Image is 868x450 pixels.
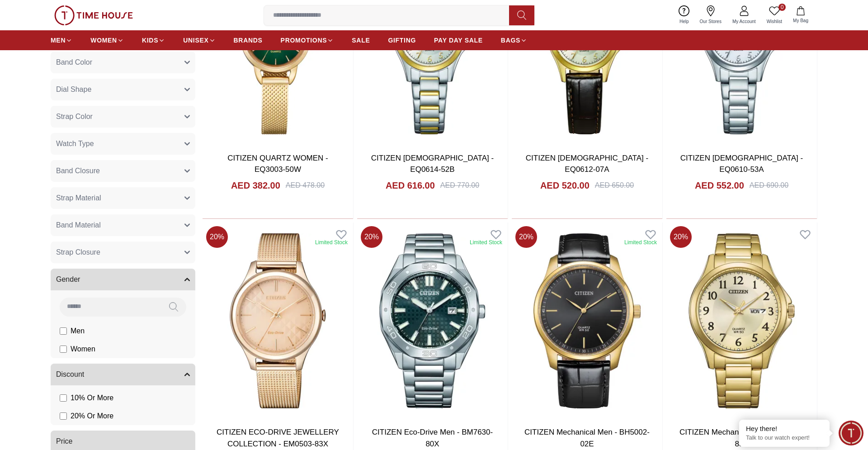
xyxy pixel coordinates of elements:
div: Limited Stock [624,239,657,246]
span: Help [676,18,693,25]
span: Gender [56,274,80,285]
span: Strap Color [56,111,93,122]
span: Strap Material [56,193,101,204]
span: PROMOTIONS [281,36,327,45]
button: Strap Color [51,106,195,128]
span: 10 % Or More [71,393,113,403]
a: CITIZEN Mechanical Men - BF2028-83P [679,428,804,448]
span: 20 % Or More [71,411,113,422]
span: 0 [778,4,786,11]
div: Chat Widget [839,421,863,445]
span: MEN [51,36,66,45]
input: 20% Or More [60,412,67,420]
span: Men [71,326,85,336]
button: Strap Closure [51,242,195,263]
img: CITIZEN ECO-DRIVE JEWELLERY COLLECTION - EM0503-83X [203,223,353,419]
a: PROMOTIONS [281,32,334,48]
span: WOMEN [90,36,117,45]
a: CITIZEN [DEMOGRAPHIC_DATA] - EQ0612-07A [526,154,648,174]
span: 20 % [515,226,537,248]
h4: AED 382.00 [231,179,280,192]
a: CITIZEN [DEMOGRAPHIC_DATA] - EQ0610-53A [680,154,803,174]
button: Discount [51,364,195,385]
input: Women [60,346,67,353]
button: Strap Material [51,187,195,209]
div: AED 478.00 [286,180,325,191]
a: CITIZEN ECO-DRIVE JEWELLERY COLLECTION - EM0503-83X [217,428,339,448]
div: Limited Stock [315,239,348,246]
span: Dial Shape [56,84,91,95]
a: BAGS [501,32,527,48]
div: AED 770.00 [440,180,479,191]
div: AED 650.00 [595,180,634,191]
a: WOMEN [90,32,124,48]
a: Help [674,4,694,27]
button: Band Material [51,214,195,236]
span: SALE [352,36,370,45]
span: Band Color [56,57,92,68]
span: My Account [729,18,759,25]
span: 20 % [670,226,692,248]
button: Band Color [51,52,195,73]
a: CITIZEN [DEMOGRAPHIC_DATA] - EQ0614-52B [371,154,494,174]
a: 0Wishlist [761,4,788,27]
h4: AED 552.00 [695,179,744,192]
input: 10% Or More [60,394,67,402]
span: Wishlist [763,18,786,25]
img: CITIZEN Eco-Drive Men - BM7630-80X [357,223,508,419]
span: Price [56,436,72,447]
a: CITIZEN Eco-Drive Men - BM7630-80X [372,428,493,448]
img: ... [54,5,133,25]
button: My Bag [788,5,814,26]
span: BAGS [501,36,520,45]
span: Strap Closure [56,247,100,258]
h4: AED 520.00 [540,179,590,192]
a: PAY DAY SALE [434,32,483,48]
button: Dial Shape [51,79,195,100]
span: PAY DAY SALE [434,36,483,45]
span: My Bag [789,17,812,24]
button: Band Closure [51,160,195,182]
a: KIDS [142,32,165,48]
span: 20 % [361,226,382,248]
button: Watch Type [51,133,195,155]
a: UNISEX [183,32,215,48]
div: AED 690.00 [750,180,788,191]
a: Our Stores [694,4,727,27]
span: Our Stores [696,18,725,25]
a: BRANDS [234,32,263,48]
span: KIDS [142,36,158,45]
a: CITIZEN Mechanical Men - BH5002-02E [524,428,650,448]
h4: AED 616.00 [386,179,435,192]
span: Women [71,344,95,355]
button: Gender [51,269,195,290]
span: Watch Type [56,138,94,149]
span: UNISEX [183,36,208,45]
img: CITIZEN Mechanical Men - BH5002-02E [512,223,662,419]
p: Talk to our watch expert! [746,434,823,442]
img: CITIZEN Mechanical Men - BF2028-83P [666,223,817,419]
span: BRANDS [234,36,263,45]
span: Discount [56,369,84,380]
span: Band Material [56,220,101,231]
a: MEN [51,32,72,48]
a: SALE [352,32,370,48]
a: GIFTING [388,32,416,48]
div: Limited Stock [470,239,502,246]
div: Hey there! [746,424,823,433]
input: Men [60,327,67,335]
span: Band Closure [56,166,100,176]
span: GIFTING [388,36,416,45]
span: 20 % [206,226,228,248]
a: CITIZEN QUARTZ WOMEN - EQ3003-50W [227,154,328,174]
